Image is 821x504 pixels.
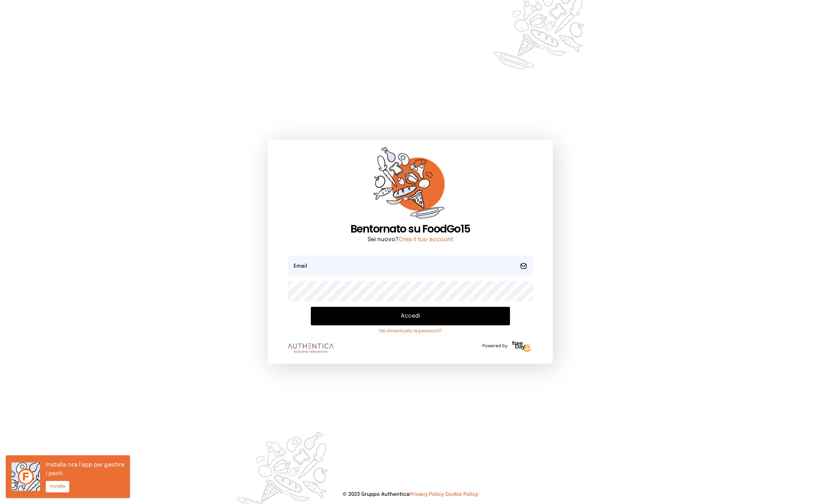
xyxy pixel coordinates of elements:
[399,236,453,243] a: Crea il tuo account
[11,463,40,491] img: icon.6af0c3e.png
[46,461,124,478] p: Installa ora l’app per gestire i pasti
[11,491,810,498] p: © 2023 Gruppo Authentica
[311,328,510,334] a: Hai dimenticato la password?
[483,343,508,349] span: Powered by
[288,344,334,353] img: logo.8f33a47.png
[373,147,448,223] img: sticker-orange.65babaf.png
[446,492,478,497] a: Cookie Policy
[288,223,533,235] h1: Bentornato su FoodGo15
[46,481,69,493] button: Installa
[511,340,533,354] img: logo-freeday.3e08031.png
[311,307,510,325] button: Accedi
[288,235,533,244] p: Sei nuovo?
[410,492,444,497] a: Privacy Policy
